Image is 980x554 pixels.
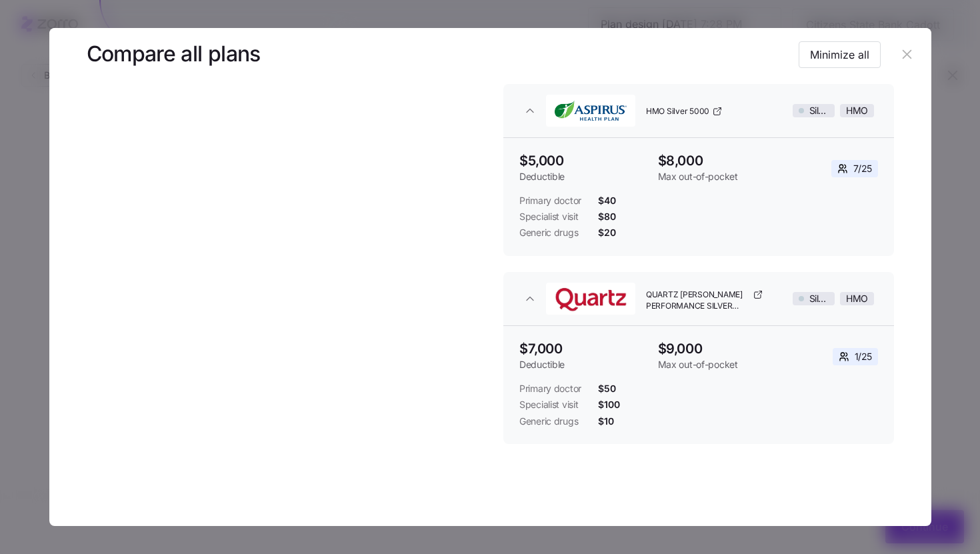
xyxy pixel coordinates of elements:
[646,289,763,312] a: QUARTZ [PERSON_NAME] PERFORMANCE SILVER $7000 DED DIRECT
[809,293,829,305] span: Silver
[519,358,647,371] span: Deductible
[519,154,647,167] span: $5,000
[853,162,872,175] span: 7 / 25
[519,398,582,411] span: Specialist visit
[503,272,894,325] button: QuartzQUARTZ [PERSON_NAME] PERFORMANCE SILVER $7000 DED DIRECTSilverHMO
[598,194,615,207] span: $40
[519,170,647,183] span: Deductible
[646,106,709,117] span: HMO Silver 5000
[646,289,750,312] span: QUARTZ [PERSON_NAME] PERFORMANCE SILVER $7000 DED DIRECT
[598,226,615,239] span: $20
[855,350,872,363] span: 1 / 25
[503,84,894,137] button: Aspirus Health PlanHMO Silver 5000SilverHMO
[519,194,582,207] span: Primary doctor
[519,415,582,428] span: Generic drugs
[846,293,868,305] span: HMO
[519,382,582,395] span: Primary doctor
[598,398,619,411] span: $100
[546,281,635,316] img: Quartz
[503,325,894,444] div: QuartzQUARTZ [PERSON_NAME] PERFORMANCE SILVER $7000 DED DIRECTSilverHMO
[598,210,615,223] span: $80
[519,226,582,239] span: Generic drugs
[658,170,771,183] span: Max out-of-pocket
[519,210,582,223] span: Specialist visit
[646,106,723,117] a: HMO Silver 5000
[799,41,881,68] button: Minimize all
[503,137,894,256] div: Aspirus Health PlanHMO Silver 5000SilverHMO
[546,93,635,128] img: Aspirus Health Plan
[519,342,647,355] span: $7,000
[598,382,615,395] span: $50
[810,47,869,63] span: Minimize all
[658,358,771,371] span: Max out-of-pocket
[658,342,771,355] span: $9,000
[846,105,868,117] span: HMO
[658,154,771,167] span: $8,000
[598,415,613,428] span: $10
[809,105,829,117] span: Silver
[87,39,261,69] h3: Compare all plans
